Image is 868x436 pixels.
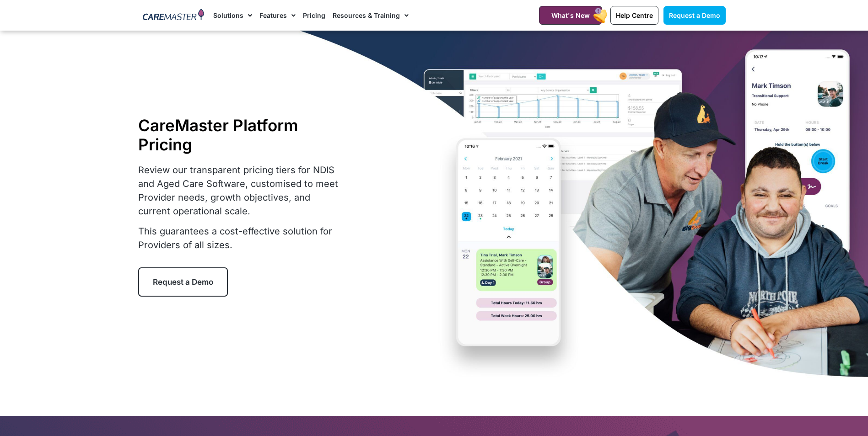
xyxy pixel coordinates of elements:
[138,163,344,218] p: Review our transparent pricing tiers for NDIS and Aged Care Software, customised to meet Provider...
[138,267,228,297] a: Request a Demo
[143,9,205,22] img: CareMaster Logo
[138,116,344,154] h1: CareMaster Platform Pricing
[663,6,726,25] a: Request a Demo
[669,11,720,19] span: Request a Demo
[616,11,653,19] span: Help Centre
[539,6,602,25] a: What's New
[153,277,213,287] span: Request a Demo
[138,224,344,252] p: This guarantees a cost-effective solution for Providers of all sizes.
[610,6,658,25] a: Help Centre
[551,11,590,19] span: What's New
